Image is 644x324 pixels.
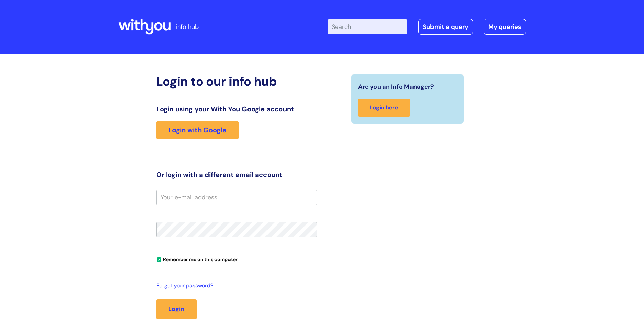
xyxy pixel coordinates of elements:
[156,255,238,263] label: Remember me on this computer
[156,190,317,205] input: Your e-mail address
[156,299,197,319] button: Login
[358,81,434,92] span: Are you an Info Manager?
[157,258,161,262] input: Remember me on this computer
[156,170,317,179] h3: Or login with a different email account
[156,121,239,139] a: Login with Google
[418,19,473,35] a: Submit a query
[484,19,526,35] a: My queries
[156,74,317,89] h2: Login to our info hub
[156,281,314,291] a: Forgot your password?
[156,105,317,113] h3: Login using your With You Google account
[176,21,199,32] p: info hub
[328,19,407,34] input: Search
[156,254,317,265] div: You can uncheck this option if you're logging in from a shared device
[358,99,410,117] a: Login here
